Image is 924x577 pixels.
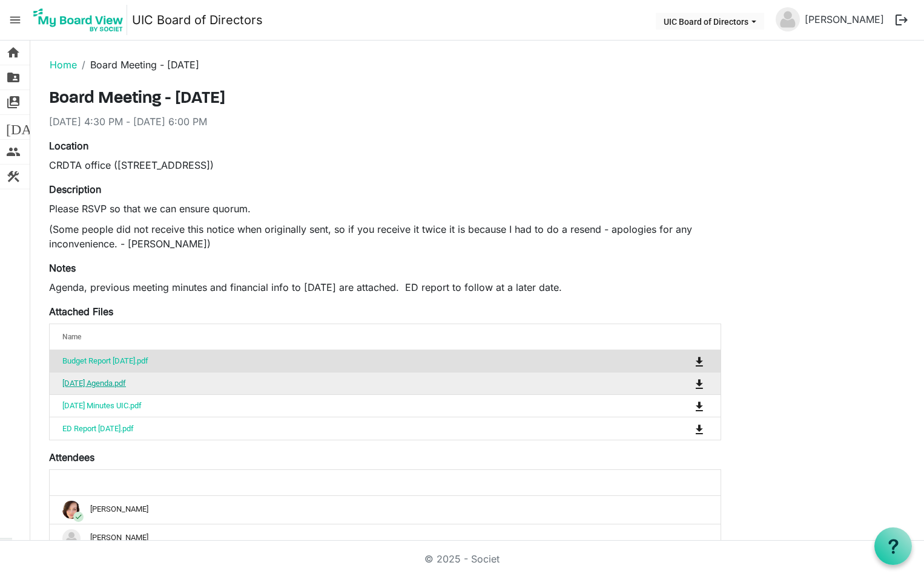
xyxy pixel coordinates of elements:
span: people [6,140,21,164]
a: [PERSON_NAME] [800,7,889,31]
span: switch_account [6,90,21,114]
span: folder_shared [6,65,21,90]
a: UIC Board of Directors [132,8,263,32]
h3: Board Meeting - [DATE] [49,89,721,109]
span: Name [62,333,81,341]
label: Notes [49,261,76,275]
span: check [73,512,84,522]
a: Budget Report [DATE].pdf [62,356,148,365]
a: Home [50,59,77,71]
button: Download [691,397,708,414]
a: [DATE] Agenda.pdf [62,379,126,388]
img: no-profile-picture.svg [776,7,800,31]
img: no-profile-picture.svg [62,529,81,547]
span: [DATE] [6,115,53,139]
div: [PERSON_NAME] [62,501,708,519]
span: menu [4,8,27,31]
td: Budget Report August 2025.pdf is template cell column header Name [50,350,645,372]
p: (Some people did not receive this notice when originally sent, so if you receive it twice it is b... [49,222,721,251]
button: UIC Board of Directors dropdownbutton [656,13,764,30]
td: checkAmy Wright is template cell column header [50,496,721,524]
button: Download [691,420,708,437]
td: ED Report Sept 2025.pdf is template cell column header Name [50,417,645,439]
label: Description [49,182,101,197]
li: Board Meeting - [DATE] [77,57,199,72]
a: [DATE] Minutes UIC.pdf [62,401,142,410]
td: June 18 2025 Minutes UIC.pdf is template cell column header Name [50,394,645,417]
a: My Board View Logo [30,5,132,35]
button: Download [691,353,708,370]
div: [DATE] 4:30 PM - [DATE] 6:00 PM [49,114,721,129]
button: Download [691,375,708,392]
p: Agenda, previous meeting minutes and financial info to [DATE] are attached. ED report to follow a... [49,280,721,295]
a: ED Report [DATE].pdf [62,424,134,433]
div: [PERSON_NAME] [62,529,708,547]
label: Attached Files [49,304,113,319]
div: CRDTA office ([STREET_ADDRESS]) [49,158,721,172]
td: is Command column column header [645,394,721,417]
td: is Command column column header [645,350,721,372]
img: aZda651_YrtB0d3iDw2VWU6hlcmlxgORkYhRWXcu6diS1fUuzblDemDitxXHgJcDUASUXKKMmrJj1lYLVKcG1g_thumb.png [62,501,81,519]
td: Sept 24 2025 Agenda.pdf is template cell column header Name [50,372,645,394]
td: is Command column column header [645,417,721,439]
span: home [6,41,21,65]
button: logout [889,7,914,33]
td: closeAndrea Craddock is template cell column header [50,524,721,552]
td: is Command column column header [645,372,721,394]
a: © 2025 - Societ [424,553,500,565]
p: Please RSVP so that we can ensure quorum. [49,201,721,216]
span: construction [6,165,21,189]
label: Location [49,139,88,153]
label: Attendees [49,450,94,465]
img: My Board View Logo [30,5,127,35]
